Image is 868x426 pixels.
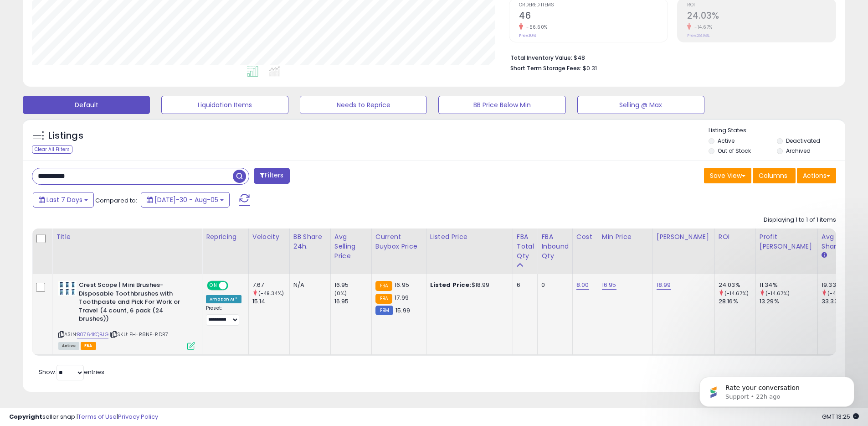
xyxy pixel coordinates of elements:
small: (-14.67%) [765,290,790,297]
span: ON [208,282,219,290]
small: FBM [375,306,393,315]
button: Default [23,96,150,114]
small: (-49.34%) [258,290,284,297]
span: All listings currently available for purchase on Amazon [58,342,79,350]
p: Listing States: [709,126,845,135]
div: Displaying 1 to 1 of 1 items [764,216,836,224]
b: Short Term Storage Fees: [510,64,581,72]
div: 19.33% [822,281,858,289]
button: Filters [254,168,289,184]
div: N/A [293,281,324,289]
span: 17.99 [395,293,409,302]
strong: Copyright [9,412,42,421]
div: FBA Total Qty [517,232,534,261]
div: 33.33% [822,297,858,306]
b: Total Inventory Value: [510,54,572,62]
a: B0764KQBJG [77,331,108,338]
button: BB Price Below Min [438,96,565,114]
span: 16.95 [395,281,409,289]
h5: Listings [48,130,83,142]
div: ASIN: [58,281,195,348]
small: (-42%) [827,290,846,297]
small: Avg BB Share. [822,251,827,260]
label: Deactivated [786,137,820,145]
div: Clear All Filters [32,145,72,154]
div: [PERSON_NAME] [657,232,711,242]
small: Prev: 28.16% [687,33,709,38]
button: [DATE]-30 - Aug-05 [141,192,230,208]
div: Title [56,232,198,242]
small: (0%) [334,290,347,297]
div: 24.03% [719,281,755,289]
div: Profit [PERSON_NAME] [760,232,814,251]
div: ROI [719,232,752,242]
small: Prev: 106 [519,33,536,38]
div: Amazon AI * [206,295,241,303]
span: Show: entries [39,368,104,376]
a: Terms of Use [78,412,117,421]
div: 15.14 [252,297,289,306]
button: Columns [753,168,796,183]
a: Privacy Policy [118,412,158,421]
small: -56.60% [523,24,548,31]
div: 16.95 [334,297,371,306]
div: 16.95 [334,281,371,289]
span: Last 7 Days [46,195,82,204]
span: | SKU: FH-R8NF-RDR7 [110,331,168,338]
span: OFF [227,282,241,290]
button: Save View [704,168,751,183]
span: $0.31 [583,64,597,73]
div: Avg Selling Price [334,232,368,261]
div: FBA inbound Qty [541,232,569,261]
button: Last 7 Days [33,192,94,208]
div: 7.67 [252,281,289,289]
div: Avg BB Share [822,232,855,251]
a: 18.99 [657,281,671,290]
div: seller snap | | [9,413,158,421]
small: FBA [375,294,392,304]
div: Repricing [206,232,245,242]
span: Ordered Items [519,3,668,8]
label: Archived [786,147,811,155]
div: Listed Price [430,232,509,242]
span: 15.99 [395,306,410,315]
div: 0 [541,281,565,289]
b: Crest Scope | Mini Brushes-Disposable Toothbrushes with Toothpaste and Pick For Work or Travel (4... [79,281,190,326]
span: FBA [81,342,96,350]
span: [DATE]-30 - Aug-05 [154,195,218,204]
button: Needs to Reprice [300,96,427,114]
b: Listed Price: [430,281,472,289]
label: Out of Stock [718,147,751,155]
img: 51YWXGDgDVL._SL40_.jpg [58,281,77,296]
span: ROI [687,3,836,8]
div: Velocity [252,232,286,242]
small: (-14.67%) [724,290,749,297]
li: $48 [510,52,829,62]
div: 11.34% [760,281,817,289]
span: Compared to: [95,196,137,205]
div: Current Buybox Price [375,232,422,251]
small: FBA [375,281,392,291]
div: BB Share 24h. [293,232,327,251]
label: Active [718,137,734,145]
div: Cost [576,232,594,242]
div: Min Price [602,232,649,242]
div: 13.29% [760,297,817,306]
a: 16.95 [602,281,616,290]
div: 6 [517,281,531,289]
a: 8.00 [576,281,589,290]
span: Columns [759,171,787,180]
div: $18.99 [430,281,506,289]
button: Actions [797,168,836,183]
iframe: Intercom notifications message [686,358,868,421]
small: -14.67% [691,24,713,31]
div: 28.16% [719,297,755,306]
button: Selling @ Max [577,96,704,114]
h2: 46 [519,10,668,23]
div: Preset: [206,305,241,326]
h2: 24.03% [687,10,836,23]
